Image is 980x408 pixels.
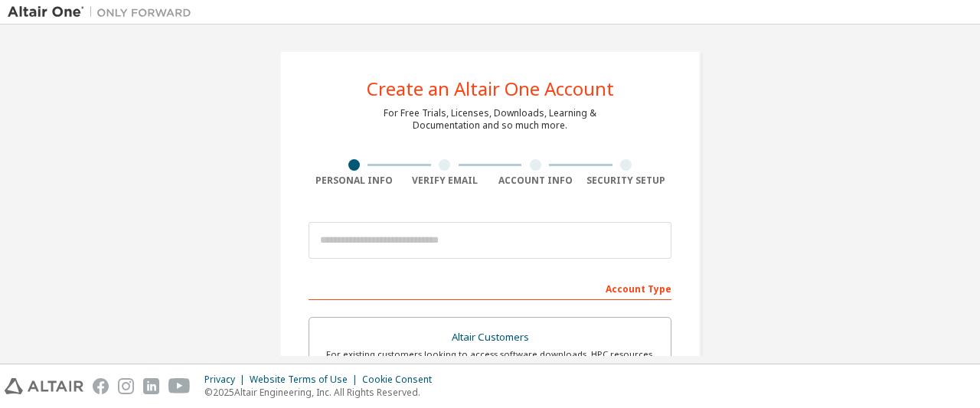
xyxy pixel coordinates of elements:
img: Altair One [8,5,199,20]
div: For existing customers looking to access software downloads, HPC resources, community, trainings ... [318,348,661,373]
div: Altair Customers [318,327,661,348]
p: © 2025 Altair Engineering, Inc. All Rights Reserved. [204,386,441,399]
div: Verify Email [400,175,491,187]
img: instagram.svg [118,378,134,394]
div: For Free Trials, Licenses, Downloads, Learning & Documentation and so much more. [384,107,596,132]
div: Privacy [204,374,250,386]
img: linkedin.svg [143,378,159,394]
div: Cookie Consent [362,374,441,386]
div: Account Type [309,276,671,300]
img: youtube.svg [168,378,191,394]
div: Create an Altair One Account [367,80,614,98]
img: facebook.svg [93,378,109,394]
img: altair_logo.svg [5,378,83,394]
div: Website Terms of Use [250,374,362,386]
div: Personal Info [309,175,400,187]
div: Account Info [490,175,581,187]
div: Security Setup [581,175,672,187]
